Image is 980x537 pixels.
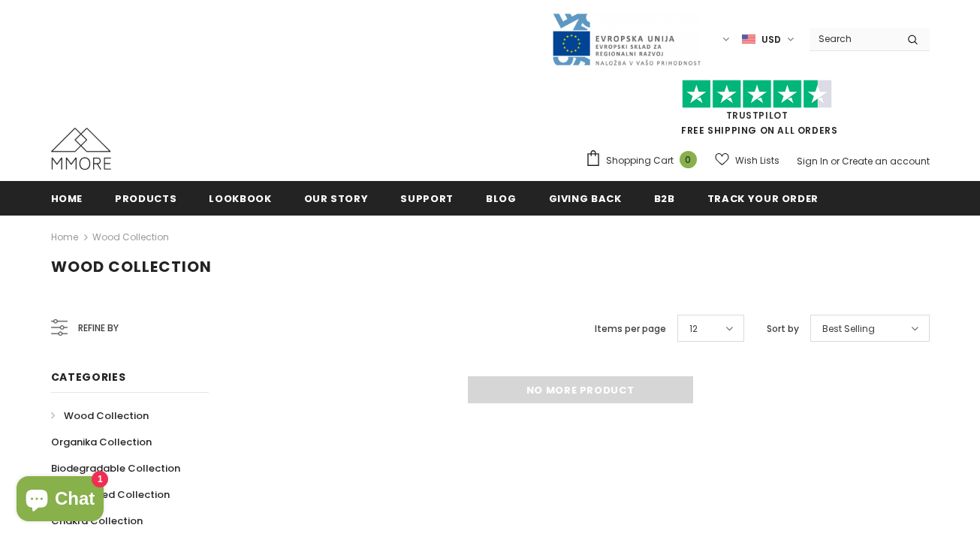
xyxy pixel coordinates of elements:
[78,320,119,336] span: Refine by
[51,181,83,215] a: Home
[304,181,369,215] a: Our Story
[115,192,176,206] span: Products
[680,151,697,168] span: 0
[689,321,698,336] span: 12
[51,514,143,528] span: Chakra Collection
[797,155,828,167] a: Sign In
[51,461,180,475] span: Biodegradable Collection
[12,476,108,525] inbox-online-store-chat: Shopify online store chat
[735,153,779,168] span: Wish Lists
[51,192,83,206] span: Home
[761,32,781,47] span: USD
[551,32,701,45] a: Javni Razpis
[304,192,369,206] span: Our Story
[400,192,454,206] span: support
[595,321,666,336] label: Items per page
[51,429,152,455] a: Organika Collection
[715,147,779,173] a: Wish Lists
[654,192,675,206] span: B2B
[767,321,799,336] label: Sort by
[549,181,622,215] a: Giving back
[585,86,930,137] span: FREE SHIPPING ON ALL ORDERS
[51,370,126,385] span: Categories
[51,481,170,508] a: Personalized Collection
[707,181,819,215] a: Track your order
[682,80,832,109] img: Trust Pilot Stars
[726,109,789,122] a: Trustpilot
[654,181,675,215] a: B2B
[810,28,896,50] input: Search Site
[606,153,674,168] span: Shopping Cart
[831,155,840,167] span: or
[585,149,704,172] a: Shopping Cart 0
[51,435,152,449] span: Organika Collection
[842,155,930,167] a: Create an account
[707,192,819,206] span: Track your order
[551,12,701,67] img: Javni Razpis
[51,487,170,502] span: Personalized Collection
[209,192,271,206] span: Lookbook
[209,181,271,215] a: Lookbook
[486,181,517,215] a: Blog
[51,228,78,246] a: Home
[400,181,454,215] a: support
[549,192,622,206] span: Giving back
[51,455,180,481] a: Biodegradable Collection
[115,181,176,215] a: Products
[822,321,875,336] span: Best Selling
[64,409,149,423] span: Wood Collection
[51,128,111,170] img: MMORE Cases
[92,231,169,243] a: Wood Collection
[51,256,212,277] span: Wood Collection
[51,403,149,429] a: Wood Collection
[742,33,755,46] img: USD
[486,192,517,206] span: Blog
